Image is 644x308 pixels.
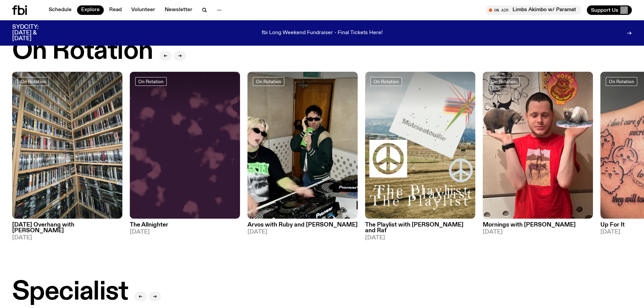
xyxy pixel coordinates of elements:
a: Mornings with [PERSON_NAME][DATE] [483,219,593,235]
a: Newsletter [161,5,196,15]
h3: Mornings with [PERSON_NAME] [483,222,593,228]
a: [DATE] Overhang with [PERSON_NAME][DATE] [12,219,122,241]
h3: Arvos with Ruby and [PERSON_NAME] [247,222,358,228]
img: Ruby wears a Collarbones t shirt and pretends to play the DJ decks, Al sings into a pringles can.... [247,72,358,219]
h3: [DATE] Overhang with [PERSON_NAME] [12,222,122,234]
span: [DATE] [130,229,240,235]
span: On Rotation [374,79,399,84]
span: On Rotation [138,79,164,84]
span: On Rotation [491,79,517,84]
a: On Rotation [488,77,520,86]
h3: The Playlist with [PERSON_NAME] and Raf [365,222,475,234]
span: On Rotation [256,79,281,84]
a: Read [105,5,126,15]
p: fbi Long Weekend Fundraiser - Final Tickets Here! [262,30,383,36]
h3: The Allnighter [130,222,240,228]
a: On Rotation [135,77,167,86]
span: Support Us [591,7,618,13]
span: [DATE] [483,229,593,235]
span: On Rotation [609,79,634,84]
span: [DATE] [12,235,122,241]
a: The Allnighter[DATE] [130,219,240,235]
a: On Rotation [371,77,402,86]
a: On Rotation [18,77,49,86]
a: Explore [77,5,104,15]
span: [DATE] [365,235,475,241]
button: Support Us [587,5,632,15]
a: Arvos with Ruby and [PERSON_NAME][DATE] [247,219,358,235]
a: Volunteer [127,5,159,15]
a: On Rotation [253,77,284,86]
h2: On Rotation [12,39,153,64]
span: On Rotation [21,79,46,84]
a: The Playlist with [PERSON_NAME] and Raf[DATE] [365,219,475,241]
img: A corner shot of the fbi music library [12,72,122,219]
a: Schedule [45,5,76,15]
h2: Specialist [12,279,128,305]
h3: SYDCITY: [DATE] & [DATE] [12,24,55,42]
a: On Rotation [606,77,637,86]
button: On AirLimbs Akimbo w/ Paramat [485,5,581,15]
span: [DATE] [247,229,358,235]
